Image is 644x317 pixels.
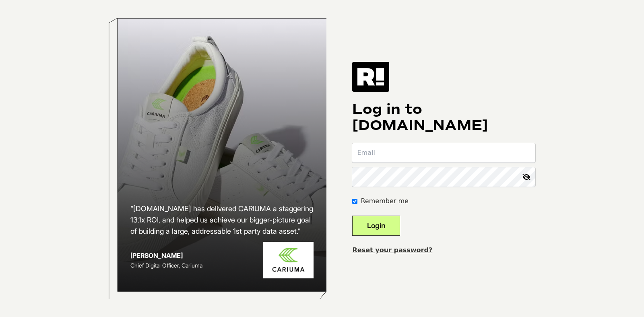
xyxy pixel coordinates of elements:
span: Chief Digital Officer, Cariuma [130,262,202,269]
img: Cariuma [263,242,314,278]
button: Login [352,216,400,236]
label: Remember me [361,196,408,206]
h2: “[DOMAIN_NAME] has delivered CARIUMA a staggering 13.1x ROI, and helped us achieve our bigger-pic... [130,203,314,237]
h1: Log in to [DOMAIN_NAME] [352,101,535,134]
strong: [PERSON_NAME] [130,251,183,259]
img: Retention.com [352,62,389,92]
a: Reset your password? [352,246,432,254]
input: Email [352,143,535,163]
